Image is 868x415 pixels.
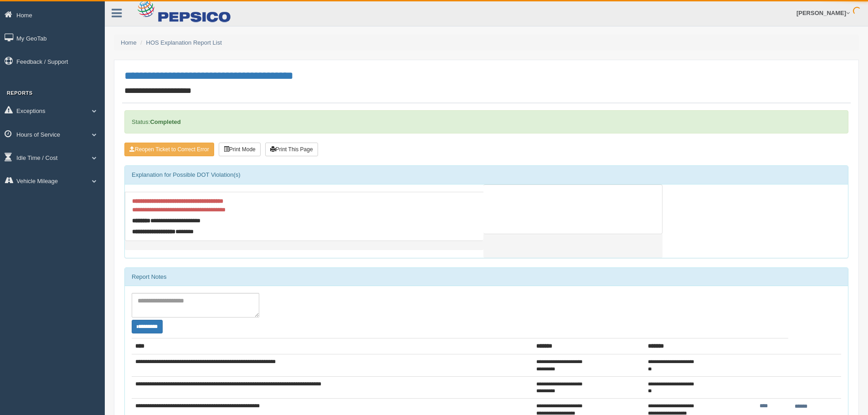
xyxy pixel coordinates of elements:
div: Explanation for Possible DOT Violation(s) [125,166,848,184]
div: Status: [124,110,848,133]
a: HOS Explanation Report List [146,39,222,46]
div: Report Notes [125,268,848,286]
strong: Completed [150,118,180,125]
button: Print This Page [265,143,318,156]
button: Print Mode [219,143,261,156]
a: Home [121,39,137,46]
button: Change Filter Options [132,320,163,333]
button: Reopen Ticket [124,143,214,156]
